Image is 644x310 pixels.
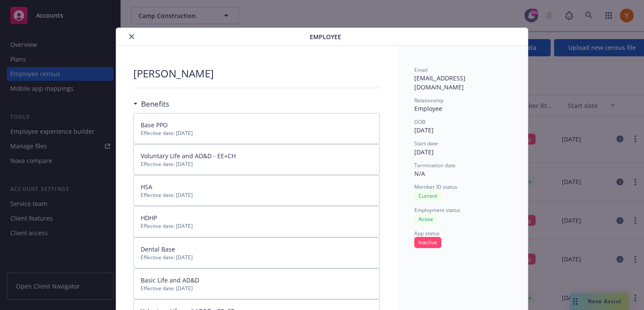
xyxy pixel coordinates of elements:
[133,66,214,81] p: [PERSON_NAME]
[414,140,438,147] span: Start date
[414,66,428,74] span: Email
[141,160,372,168] span: Effective date: [DATE]
[141,222,372,230] span: Effective date: [DATE]
[141,121,168,129] span: Base PPO
[141,191,372,199] span: Effective date: [DATE]
[414,190,441,201] div: Current
[141,183,152,191] span: HSA
[414,230,440,237] span: App status
[141,245,175,253] span: Dental Base
[414,214,438,224] div: Active
[141,129,372,137] span: Effective date: [DATE]
[414,104,511,113] div: Employee
[133,98,169,110] div: Benefits
[414,126,511,135] div: [DATE]
[310,32,341,41] span: Employee
[414,97,444,104] span: Relationship
[414,183,457,190] span: Member ID status
[414,206,460,214] span: Employment status
[141,285,372,292] span: Effective date: [DATE]
[141,214,157,222] span: HDHP
[414,237,441,248] div: Inactive
[141,152,236,160] span: Voluntary Life and AD&D - EE+CH
[141,254,372,261] span: Effective date: [DATE]
[414,169,511,178] div: N/A
[414,162,456,169] span: Termination date
[141,276,199,284] span: Basic Life and AD&D
[141,98,169,110] h3: Benefits
[414,147,511,157] div: [DATE]
[414,74,511,92] div: [EMAIL_ADDRESS][DOMAIN_NAME]
[126,31,137,42] button: close
[414,118,425,126] span: DOB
